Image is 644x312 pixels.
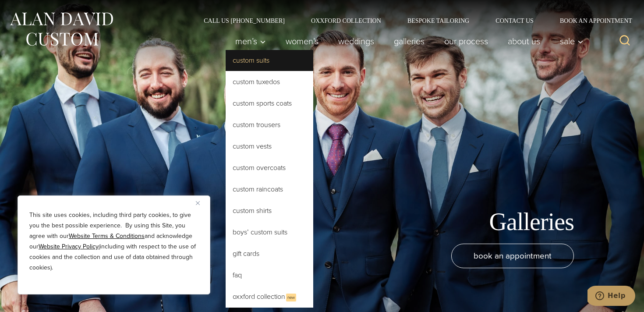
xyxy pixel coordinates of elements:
button: Close [196,198,206,208]
a: Custom Trousers [226,114,313,135]
a: Galleries [384,32,435,50]
span: book an appointment [474,249,552,262]
p: This site uses cookies, including third party cookies, to give you the best possible experience. ... [29,210,198,273]
h1: Galleries [489,207,574,237]
a: Custom Suits [226,50,313,71]
a: Gift Cards [226,243,313,264]
a: Oxxford CollectionNew [226,286,313,308]
a: Book an Appointment [547,18,635,24]
iframe: Opens a widget where you can chat to one of our agents [587,286,635,308]
a: About Us [498,32,550,50]
a: Oxxford Collection [298,18,394,24]
img: Alan David Custom [9,10,114,49]
nav: Primary Navigation [226,32,588,50]
a: FAQ [226,265,313,286]
a: Website Terms & Conditions [69,231,145,241]
button: Sale sub menu toggle [550,32,588,50]
a: Custom Raincoats [226,179,313,200]
a: weddings [329,32,384,50]
button: Men’s sub menu toggle [226,32,276,50]
a: Women’s [276,32,329,50]
a: Bespoke Tailoring [394,18,482,24]
nav: Secondary Navigation [191,18,635,24]
span: New [286,294,296,301]
button: View Search Form [614,31,635,52]
a: Custom Sports Coats [226,93,313,114]
a: book an appointment [451,244,574,268]
a: Custom Overcoats [226,157,313,178]
a: Our Process [435,32,498,50]
a: Custom Tuxedos [226,71,313,92]
a: Custom Shirts [226,200,313,221]
a: Boys’ Custom Suits [226,222,313,243]
img: Close [196,201,200,205]
a: Custom Vests [226,136,313,157]
a: Contact Us [482,18,547,24]
a: Call Us [PHONE_NUMBER] [191,18,298,24]
a: Website Privacy Policy [39,242,99,251]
